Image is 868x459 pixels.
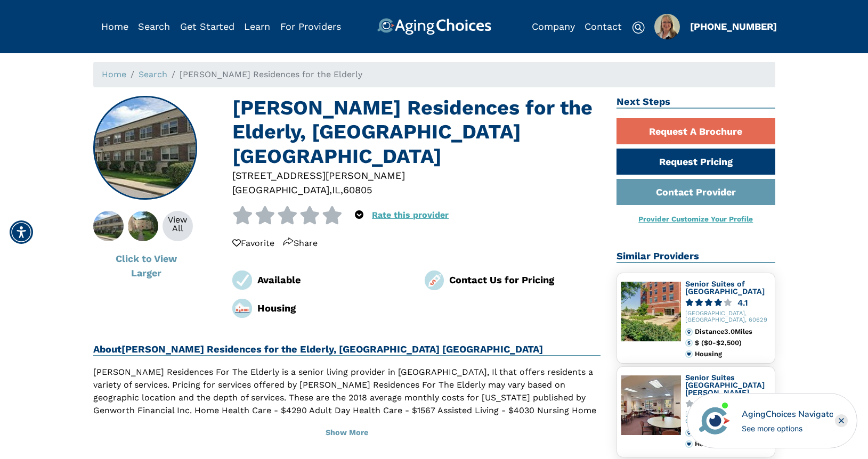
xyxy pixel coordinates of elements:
img: About Immanuel Residences for the Elderly, Evergreen Park IL [116,211,170,241]
nav: breadcrumb [93,62,775,87]
div: Favorite [232,237,274,250]
div: Housing [257,301,409,315]
div: Available [257,273,409,287]
a: 4.1 [685,299,770,307]
span: , [329,184,332,195]
button: Click to View Larger [93,245,200,286]
a: Senior Suites of [GEOGRAPHIC_DATA] [685,280,765,296]
div: Housing [695,350,770,358]
div: Contact Us for Pricing [449,273,601,287]
div: See more options [742,423,833,434]
p: [PERSON_NAME] Residences For The Elderly is a senior living provider in [GEOGRAPHIC_DATA], Il tha... [93,366,601,430]
button: Show More [93,421,601,445]
h1: [PERSON_NAME] Residences for the Elderly, [GEOGRAPHIC_DATA] [GEOGRAPHIC_DATA] [232,96,601,168]
span: [GEOGRAPHIC_DATA] [232,184,329,195]
div: Housing [695,440,770,448]
img: avatar [696,403,733,439]
div: Popover trigger [654,14,680,39]
span: IL [332,184,340,195]
a: Senior Suites [GEOGRAPHIC_DATA][PERSON_NAME] [685,373,765,396]
div: [GEOGRAPHIC_DATA], [GEOGRAPHIC_DATA], 60629 [685,310,770,324]
img: primary.svg [685,350,693,358]
img: Immanuel Residences for the Elderly, Evergreen Park IL [94,97,196,199]
a: Learn [244,21,270,32]
a: Request A Brochure [616,118,775,144]
a: Request Pricing [616,149,775,175]
a: Search [138,21,170,32]
div: Distance 3.0 Miles [695,328,770,335]
div: [GEOGRAPHIC_DATA], IL, 60620 [685,411,770,425]
div: Share [283,237,318,250]
h2: Next Steps [616,96,775,109]
div: 60805 [343,183,372,197]
a: Provider Customize Your Profile [638,215,753,223]
h2: Similar Providers [616,250,775,263]
div: AgingChoices Navigator [742,408,833,421]
div: 4.1 [737,299,748,307]
a: For Providers [280,21,341,32]
img: Immanuel Residences for the Elderly, Evergreen Park IL [82,211,135,241]
img: 0d6ac745-f77c-4484-9392-b54ca61ede62.jpg [654,14,680,39]
div: Popover trigger [355,206,363,224]
a: Contact [585,21,622,32]
span: , [340,184,343,195]
a: 0.0 [685,400,770,408]
img: cost.svg [685,339,693,347]
a: Contact Provider [616,179,775,205]
a: Home [101,21,128,32]
a: Home [102,69,126,79]
img: primary.svg [685,440,693,448]
img: search-icon.svg [632,21,645,34]
div: View All [163,216,193,233]
img: AgingChoices [377,18,491,35]
a: [PHONE_NUMBER] [690,21,777,32]
img: distance.svg [685,328,693,335]
h2: About [PERSON_NAME] Residences for the Elderly, [GEOGRAPHIC_DATA] [GEOGRAPHIC_DATA] [93,343,601,356]
div: $ ($0-$2,500) [695,339,770,347]
a: Rate this provider [372,210,449,220]
div: Popover trigger [138,18,170,35]
div: Accessibility Menu [10,220,33,244]
div: [STREET_ADDRESS][PERSON_NAME] [232,168,601,183]
span: [PERSON_NAME] Residences for the Elderly [180,69,362,79]
a: Get Started [180,21,234,32]
img: distance.svg [685,429,693,437]
div: Close [835,414,848,427]
a: Company [532,21,575,32]
a: Search [139,69,167,79]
